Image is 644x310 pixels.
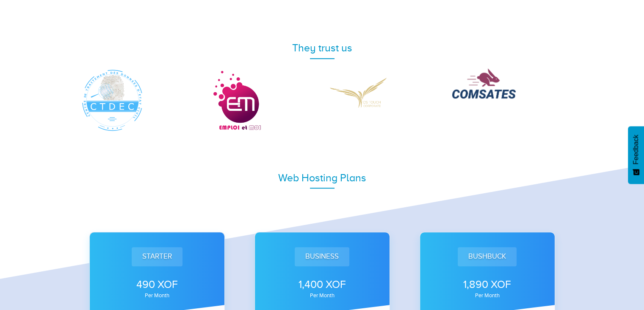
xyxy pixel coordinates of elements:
[628,126,644,184] button: Feedback - View Survey
[299,279,346,290] font: 1,400 XOF
[305,252,339,260] font: Business
[278,172,366,183] font: Web Hosting Plans
[136,279,178,290] font: 490 XOF
[81,68,144,132] img: CTDEC
[452,68,516,99] img: COMSATES
[463,279,511,290] font: 1,890 XOF
[468,252,506,260] font: Bushbuck
[310,292,334,299] font: per month
[475,292,500,299] font: per month
[292,42,352,54] font: They trust us
[205,68,268,132] img: Jobs and Me
[145,292,169,299] font: per month
[142,252,172,260] font: Starter
[329,68,392,116] img: DS Corporate
[632,135,639,164] font: Feedback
